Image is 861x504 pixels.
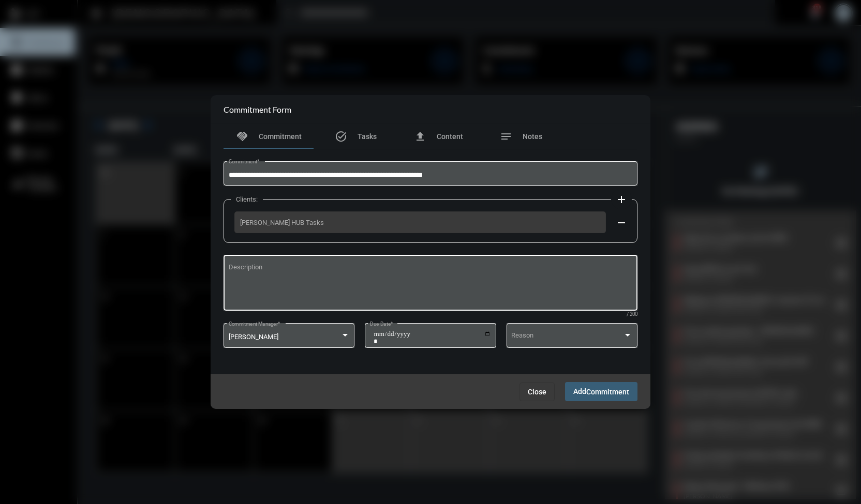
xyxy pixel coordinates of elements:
mat-icon: notes [500,130,512,143]
mat-icon: remove [615,217,628,229]
mat-icon: handshake [236,130,248,143]
span: [PERSON_NAME] HUB Tasks [240,219,600,226]
span: Content [437,132,463,141]
span: Commitment [586,388,629,396]
label: Clients: [231,195,263,203]
mat-icon: task_alt [335,130,347,143]
h2: Commitment Form [224,104,291,114]
span: Notes [523,132,542,141]
button: Close [519,383,555,401]
mat-hint: / 200 [627,312,637,317]
span: [PERSON_NAME] [229,333,278,341]
span: Commitment [259,132,302,141]
mat-icon: add [615,193,628,206]
span: Add [573,387,629,395]
span: Close [528,388,546,396]
span: Tasks [358,132,377,141]
mat-icon: file_upload [414,130,426,143]
button: AddCommitment [565,382,637,401]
